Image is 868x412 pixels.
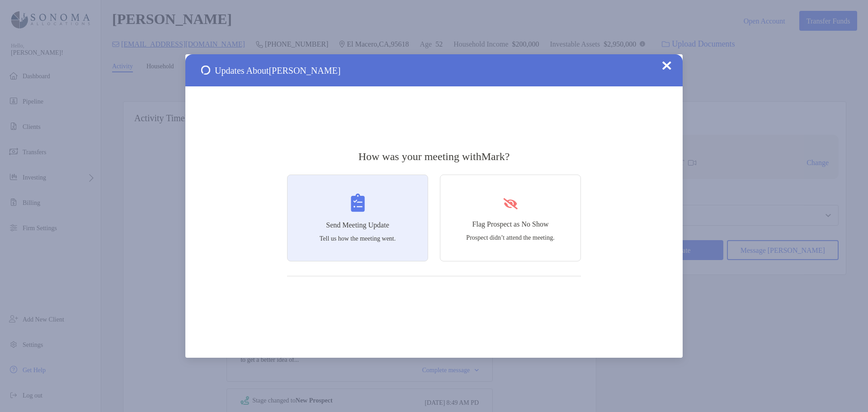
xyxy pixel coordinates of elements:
[472,220,549,228] h4: Flag Prospect as No Show
[326,221,389,229] h4: Send Meeting Update
[287,150,581,163] h3: How was your meeting with Mark ?
[201,66,210,75] img: Send Meeting Update 1
[215,66,340,76] span: Updates About [PERSON_NAME]
[662,61,671,70] img: Close Updates Zoe
[502,198,519,209] img: Flag Prospect as No Show
[351,194,365,212] img: Send Meeting Update
[320,235,396,242] p: Tell us how the meeting went.
[466,234,554,242] p: Prospect didn’t attend the meeting.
